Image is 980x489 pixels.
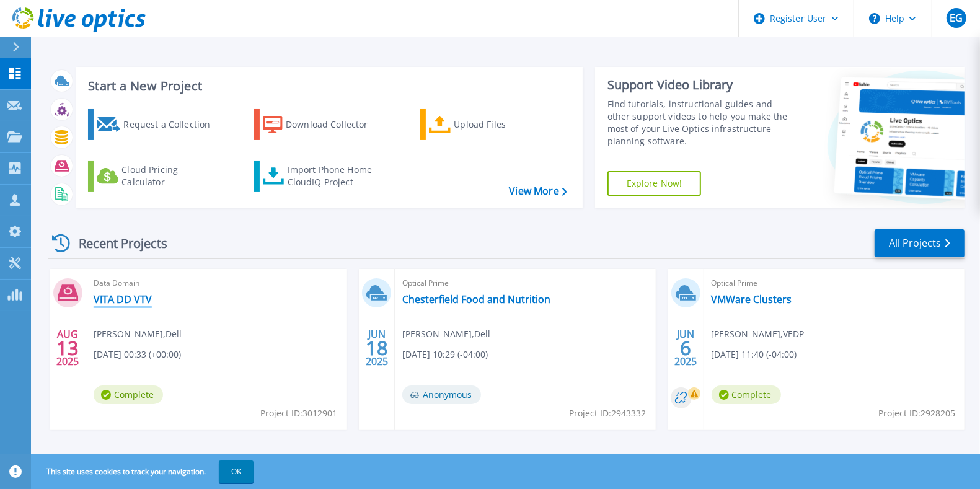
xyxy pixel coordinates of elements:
[286,112,385,137] div: Download Collector
[454,112,553,137] div: Upload Files
[56,343,79,353] span: 13
[94,327,182,341] span: [PERSON_NAME] , Dell
[366,343,388,353] span: 18
[509,185,567,197] a: View More
[570,407,647,420] span: Project ID: 2943332
[402,276,648,290] span: Optical Prime
[94,276,339,290] span: Data Domain
[680,343,691,353] span: 6
[254,109,392,140] a: Download Collector
[88,161,226,192] a: Cloud Pricing Calculator
[123,112,223,137] div: Request a Collection
[219,460,254,483] button: OK
[950,13,963,23] span: EG
[402,385,481,404] span: Anonymous
[260,407,337,420] span: Project ID: 3012901
[712,327,805,341] span: [PERSON_NAME] , VEDP
[402,327,490,341] span: [PERSON_NAME] , Dell
[56,325,79,371] div: AUG 2025
[365,325,389,371] div: JUN 2025
[34,460,254,483] span: This site uses cookies to track your navigation.
[420,109,558,140] a: Upload Files
[88,109,226,140] a: Request a Collection
[712,276,957,290] span: Optical Prime
[878,407,955,420] span: Project ID: 2928205
[712,385,781,404] span: Complete
[94,385,163,404] span: Complete
[94,293,152,306] a: VITA DD VTV
[607,171,702,196] a: Explore Now!
[402,293,550,306] a: Chesterfield Food and Nutrition
[402,348,488,361] span: [DATE] 10:29 (-04:00)
[94,348,181,361] span: [DATE] 00:33 (+00:00)
[712,293,792,306] a: VMWare Clusters
[674,325,697,371] div: JUN 2025
[88,79,567,93] h3: Start a New Project
[875,229,965,257] a: All Projects
[288,164,384,188] div: Import Phone Home CloudIQ Project
[607,98,793,148] div: Find tutorials, instructional guides and other support videos to help you make the most of your L...
[48,228,184,258] div: Recent Projects
[607,77,793,93] div: Support Video Library
[712,348,797,361] span: [DATE] 11:40 (-04:00)
[121,164,221,188] div: Cloud Pricing Calculator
